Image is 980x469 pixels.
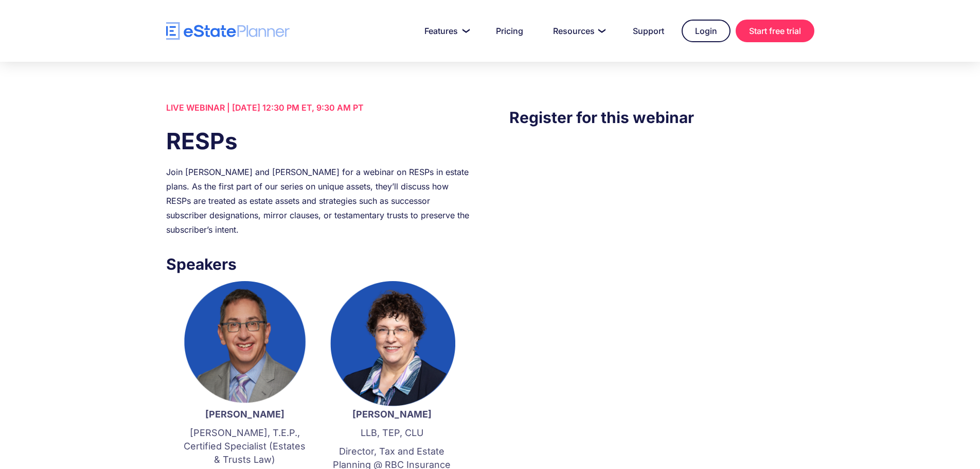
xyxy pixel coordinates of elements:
[682,20,730,42] a: Login
[166,252,471,276] h3: Speakers
[620,21,676,41] a: Support
[352,409,432,420] strong: [PERSON_NAME]
[412,21,478,41] a: Features
[541,21,615,41] a: Resources
[182,426,308,466] p: [PERSON_NAME], T.E.P., Certified Specialist (Estates & Trusts Law)
[329,426,455,440] p: LLB, TEP, CLU
[166,100,471,115] div: LIVE WEBINAR | [DATE] 12:30 PM ET, 9:30 AM PT
[166,125,471,157] h1: RESPs
[205,409,284,420] strong: [PERSON_NAME]
[484,21,536,41] a: Pricing
[166,165,471,237] div: Join [PERSON_NAME] and [PERSON_NAME] for a webinar on RESPs in estate plans. As the first part of...
[736,20,814,42] a: Start free trial
[509,106,814,129] h3: Register for this webinar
